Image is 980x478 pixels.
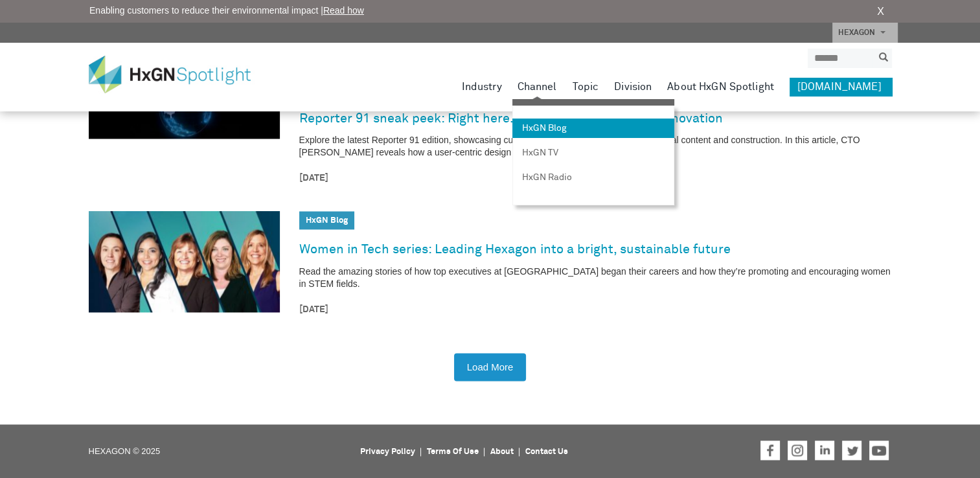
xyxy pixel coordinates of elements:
[299,108,723,129] a: Reporter 91 sneak peek: Right here. Right now. First-person innovation
[790,78,892,96] a: [DOMAIN_NAME]
[877,4,884,19] a: X
[89,442,352,475] p: HEXAGON © 2025
[299,134,892,159] p: Explore the latest Reporter 91 edition, showcasing cutting-edge trends in surveying, geospatial c...
[454,353,527,381] button: Load More
[490,448,514,456] a: About
[89,4,364,17] span: Enabling customers to reduce their environmental impact |
[512,119,674,138] a: HxGN Blog
[89,56,270,93] img: HxGN Spotlight
[512,168,674,187] a: HxGN Radio
[89,211,280,312] img: Women in Tech series: Leading Hexagon into a bright, sustainable future
[667,78,774,96] a: About HxGN Spotlight
[842,440,861,460] a: Hexagon on Twitter
[832,23,898,43] a: HEXAGON
[306,216,348,225] a: HxGN Blog
[299,172,892,185] time: [DATE]
[518,78,557,96] a: Channel
[299,303,892,317] time: [DATE]
[427,448,479,456] a: Terms Of Use
[869,440,889,460] a: Hexagon on Youtube
[462,78,502,96] a: Industry
[760,440,780,460] a: Hexagon on Facebook
[788,440,807,460] a: Hexagon on Instagram
[815,440,834,460] a: Hexagon on LinkedIn
[572,78,598,96] a: Topic
[512,143,674,163] a: HxGN TV
[614,78,652,96] a: Division
[525,448,568,456] a: Contact Us
[360,448,415,456] a: Privacy Policy
[299,266,892,290] p: Read the amazing stories of how top executives at [GEOGRAPHIC_DATA] began their careers and how t...
[323,5,364,16] a: Read how
[299,239,731,260] a: Women in Tech series: Leading Hexagon into a bright, sustainable future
